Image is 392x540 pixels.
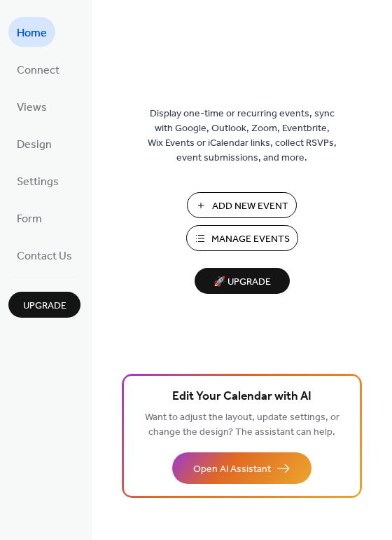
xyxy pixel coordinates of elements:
[172,452,311,484] button: Open AI Assistant
[193,462,271,477] span: Open AI Assistant
[186,225,298,251] button: Manage Events
[187,192,297,218] button: Add New Event
[17,60,59,81] span: Connect
[172,387,311,407] span: Edit Your Calendar with AI
[17,208,42,230] span: Form
[8,128,60,158] a: Design
[8,91,55,121] a: Views
[8,292,80,318] button: Upgrade
[17,22,47,44] span: Home
[203,273,281,292] span: 🚀 Upgrade
[17,134,52,156] span: Design
[8,54,68,84] a: Connect
[8,203,50,233] a: Form
[17,171,59,193] span: Settings
[148,107,337,166] span: Display one-time or recurring events, sync with Google, Outlook, Zoom, Eventbrite, Wix Events or ...
[195,268,290,294] button: 🚀 Upgrade
[211,232,290,247] span: Manage Events
[8,17,55,47] a: Home
[145,408,339,442] span: Want to adjust the layout, update settings, or change the design? The assistant can help.
[8,166,67,196] a: Settings
[23,299,66,313] span: Upgrade
[8,240,80,270] a: Contact Us
[17,97,47,119] span: Views
[17,245,72,267] span: Contact Us
[212,199,288,214] span: Add New Event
